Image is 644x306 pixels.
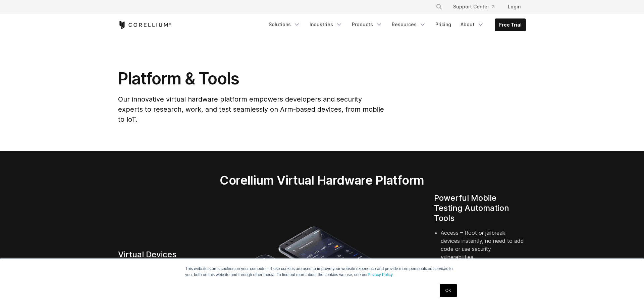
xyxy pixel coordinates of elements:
[448,1,500,13] a: Support Center
[306,18,346,31] a: Industries
[348,18,386,31] a: Products
[118,69,385,89] h1: Platform & Tools
[457,18,488,31] a: About
[118,95,384,123] span: Our innovative virtual hardware platform empowers developers and security experts to research, wo...
[428,1,526,13] div: Navigation Menu
[118,21,171,29] a: Corellium Home
[368,272,393,277] a: Privacy Policy.
[185,266,459,278] p: This website stores cookies on your computer. These cookies are used to improve your website expe...
[388,18,430,31] a: Resources
[188,173,455,188] h2: Corellium Virtual Hardware Platform
[265,18,304,31] a: Solutions
[495,19,526,31] a: Free Trial
[434,193,526,223] h4: Powerful Mobile Testing Automation Tools
[118,250,210,260] h4: Virtual Devices
[431,18,455,31] a: Pricing
[441,229,526,269] li: Access – Root or jailbreak devices instantly, no need to add code or use security vulnerabilities.
[433,1,445,13] button: Search
[265,18,526,31] div: Navigation Menu
[440,284,457,297] a: OK
[502,1,526,13] a: Login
